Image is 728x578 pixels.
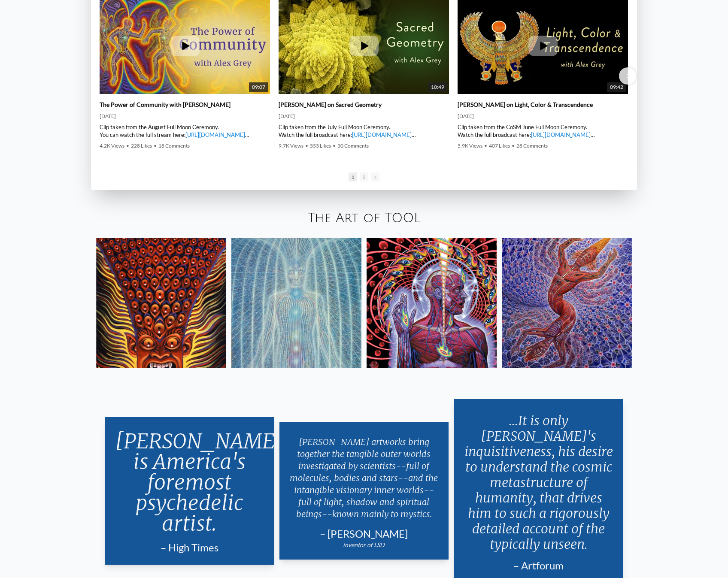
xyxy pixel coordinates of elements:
[115,541,264,554] div: – High Times
[100,113,270,120] div: [DATE]
[249,82,268,92] span: 09:07
[126,142,129,149] span: •
[308,211,421,225] a: The Art of TOOL
[512,142,515,149] span: •
[290,527,439,541] div: – [PERSON_NAME]
[158,142,190,149] span: 18 Comments
[343,541,385,548] em: inventor of LSD
[458,123,628,139] div: Clip taken from the CoSM June Full Moon Ceremony. Watch the full broadcast here: | [PERSON_NAME] ...
[352,131,412,138] a: [URL][DOMAIN_NAME]
[131,142,152,149] span: 228 Likes
[279,113,449,120] div: [DATE]
[360,172,368,182] span: 2
[279,142,303,149] span: 9.7K Views
[337,142,369,149] span: 30 Comments
[464,559,613,572] div: – Artforum
[100,101,231,109] a: The Power of Community with [PERSON_NAME]
[489,142,510,149] span: 407 Likes
[458,113,628,120] div: [DATE]
[290,433,439,524] p: [PERSON_NAME] artworks bring together the tangible outer worlds investigated by scientists--full ...
[349,172,357,182] span: 1
[279,101,382,109] a: [PERSON_NAME] on Sacred Geometry
[464,409,613,555] p: ...It is only [PERSON_NAME]'s inquisitiveness, his desire to understand the cosmic metastructure ...
[484,142,487,149] span: •
[279,123,449,139] div: Clip taken from the July Full Moon Ceremony. Watch the full broadcast here: | [PERSON_NAME] | ► W...
[305,142,308,149] span: •
[607,82,626,92] span: 09:42
[458,142,482,149] span: 5.9K Views
[100,142,124,149] span: 4.2K Views
[185,131,245,138] a: [URL][DOMAIN_NAME]
[458,101,593,109] a: [PERSON_NAME] on Light, Color & Transcendence
[310,142,331,149] span: 553 Likes
[100,123,270,139] div: Clip taken from the August Full Moon Ceremony. You can watch the full stream here: | [PERSON_NAME...
[115,427,264,537] p: [PERSON_NAME] is America's foremost psychedelic artist.
[428,82,447,92] span: 10:49
[154,142,157,149] span: •
[516,142,548,149] span: 28 Comments
[333,142,336,149] span: •
[531,131,591,138] a: [URL][DOMAIN_NAME]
